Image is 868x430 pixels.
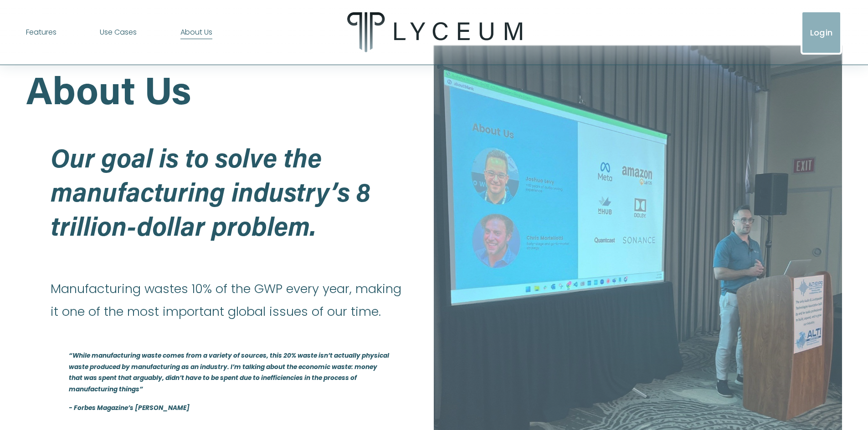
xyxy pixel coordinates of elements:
[801,10,842,55] a: Login
[51,278,410,323] p: Manufacturing wastes 10% of the GWP every year, making it one of the most important global issues...
[69,404,190,412] em: - Forbes Magazine’s [PERSON_NAME]
[69,351,390,394] em: “While manufacturing waste comes from a variety of sources, this 20% waste isn’t actually physica...
[180,25,212,40] a: About Us
[347,12,523,52] img: Lyceum
[26,26,56,39] span: Features
[100,26,137,39] span: Use Cases
[26,64,191,114] strong: About Us
[51,140,377,243] em: Our goal is to solve the manufacturing industry’s 8 trillion-dollar problem.
[100,25,137,40] a: folder dropdown
[26,25,56,40] a: folder dropdown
